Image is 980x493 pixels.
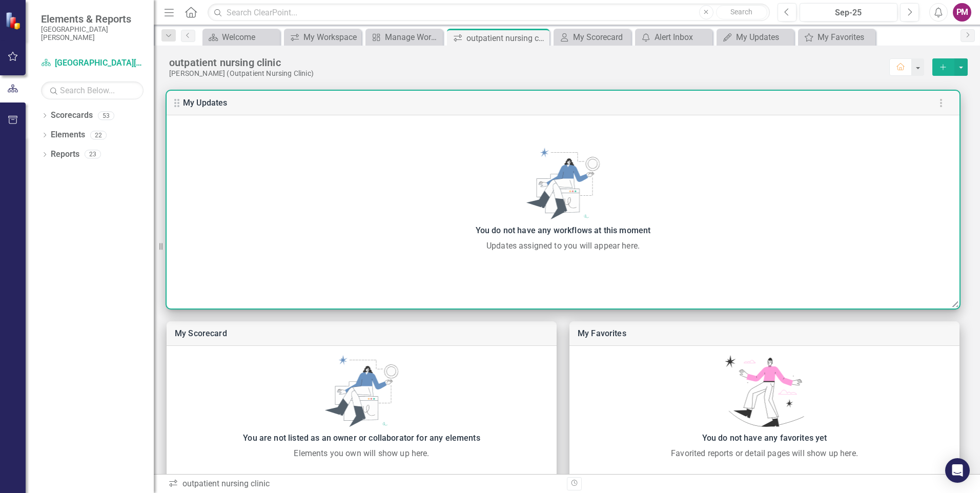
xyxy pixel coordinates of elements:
[168,478,559,490] div: outpatient nursing clinic
[41,57,144,69] a: [GEOGRAPHIC_DATA][PERSON_NAME]
[172,240,954,252] div: Updates assigned to you will appear here.
[41,25,144,42] small: [GEOGRAPHIC_DATA][PERSON_NAME]
[172,431,552,445] div: You are not listed as an owner or collaborator for any elements
[719,31,791,44] a: My Updates
[801,31,873,44] a: My Favorites
[169,69,889,78] div: [PERSON_NAME] (Outpatient Nursing Clinic)
[208,4,770,22] input: Search ClearPoint...
[41,13,144,25] span: Elements & Reports
[945,458,970,483] div: Open Intercom Messenger
[803,7,894,19] div: Sep-25
[303,31,359,44] div: My Workspace
[175,328,227,338] a: My Scorecard
[575,447,954,460] div: Favorited reports or detail pages will show up here.
[5,12,23,30] img: ClearPoint Strategy
[932,58,968,76] div: split button
[954,58,968,76] button: select merge strategy
[716,5,767,19] button: Search
[385,31,440,44] div: Manage Workspaces
[98,111,114,120] div: 53
[818,31,873,44] div: My Favorites
[183,98,228,108] a: My Updates
[222,31,277,44] div: Welcome
[205,31,277,44] a: Welcome
[736,31,791,44] div: My Updates
[172,223,954,238] div: You do not have any workflows at this moment
[730,8,752,16] span: Search
[172,447,552,460] div: Elements you own will show up here.
[575,431,954,445] div: You do not have any favorites yet
[932,58,954,76] button: select merge strategy
[578,328,626,338] a: My Favorites
[51,149,79,160] a: Reports
[573,31,628,44] div: My Scorecard
[466,32,547,45] div: outpatient nursing clinic
[655,31,710,44] div: Alert Inbox
[85,150,101,159] div: 23
[368,31,440,44] a: Manage Workspaces
[287,31,359,44] a: My Workspace
[800,3,897,22] button: Sep-25
[90,131,107,139] div: 22
[51,110,93,121] a: Scorecards
[556,31,628,44] a: My Scorecard
[638,31,710,44] a: Alert Inbox
[41,81,144,99] input: Search Below...
[169,56,889,69] div: outpatient nursing clinic
[953,3,971,22] button: PM
[51,129,85,141] a: Elements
